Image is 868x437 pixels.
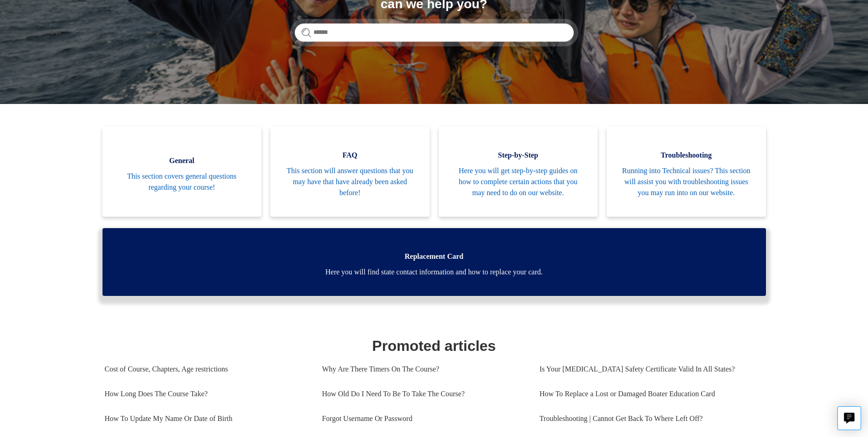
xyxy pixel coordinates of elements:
a: Cost of Course, Chapters, Age restrictions [105,357,308,382]
button: Live chat [837,406,861,430]
span: This section will answer questions that you may have that have already been asked before! [284,165,416,198]
span: Here you will find state contact information and how to replace your card. [116,267,752,278]
span: Step-by-Step [453,150,584,161]
span: This section covers general questions regarding your course! [116,171,248,193]
a: Why Are There Timers On The Course? [322,357,526,382]
a: Step-by-Step Here you will get step-by-step guides on how to complete certain actions that you ma... [439,127,598,217]
span: Here you will get step-by-step guides on how to complete certain actions that you may need to do ... [453,165,584,198]
span: General [116,155,248,166]
a: Replacement Card Here you will find state contact information and how to replace your card. [102,228,766,296]
span: Running into Technical issues? This section will assist you with troubleshooting issues you may r... [620,165,752,198]
input: Search [295,23,574,42]
a: How To Replace a Lost or Damaged Boater Education Card [539,382,757,406]
a: Troubleshooting Running into Technical issues? This section will assist you with troubleshooting ... [607,127,766,217]
span: Replacement Card [116,251,752,262]
a: General This section covers general questions regarding your course! [102,127,262,217]
a: FAQ This section will answer questions that you may have that have already been asked before! [270,127,430,217]
span: FAQ [284,150,416,161]
a: Is Your [MEDICAL_DATA] Safety Certificate Valid In All States? [539,357,757,382]
span: Troubleshooting [620,150,752,161]
a: Forgot Username Or Password [322,406,526,431]
a: Troubleshooting | Cannot Get Back To Where Left Off? [539,406,757,431]
a: How Long Does The Course Take? [105,382,308,406]
h1: Promoted articles [105,335,764,357]
a: How To Update My Name Or Date of Birth [105,406,308,431]
a: How Old Do I Need To Be To Take The Course? [322,382,526,406]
